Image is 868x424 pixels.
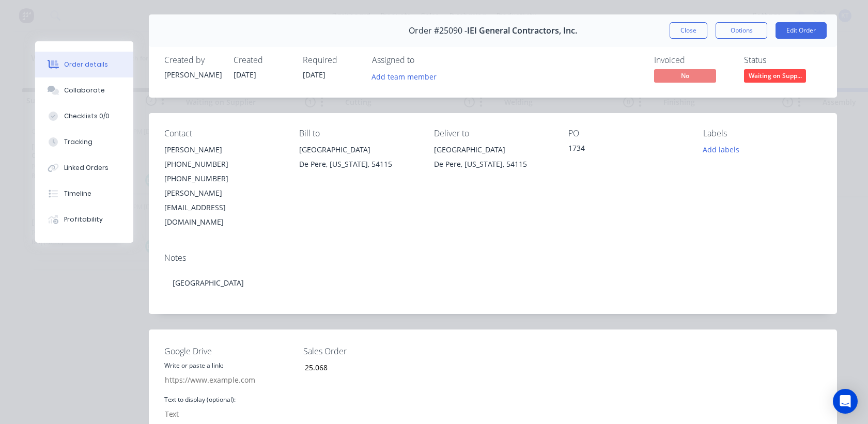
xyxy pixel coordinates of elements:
div: Order details [64,60,108,69]
label: Sales Order [303,345,432,357]
button: Tracking [35,129,133,155]
button: Collaborate [35,77,133,103]
div: [GEOGRAPHIC_DATA] [434,143,552,157]
div: Checklists 0/0 [64,112,110,121]
button: Options [716,22,767,39]
button: Linked Orders [35,155,133,181]
div: Created by [164,55,221,65]
div: [GEOGRAPHIC_DATA] [299,143,417,157]
gu-sc-dial: Click to Connect 9203372111 [164,159,228,169]
div: De Pere, [US_STATE], 54115 [299,157,417,171]
div: [PERSON_NAME] [164,69,221,80]
label: Write or paste a link: [164,361,223,370]
div: Open Intercom Messenger [833,389,858,414]
label: Text to display (optional): [164,395,236,404]
span: [DATE] [234,70,256,80]
gu-sc-dial: Click to Connect 9206150283 [164,174,228,183]
button: Checklists 0/0 [35,103,133,129]
div: [PERSON_NAME][PHONE_NUMBER][PHONE_NUMBER][PERSON_NAME][EMAIL_ADDRESS][DOMAIN_NAME] [164,143,283,229]
div: Required [303,55,360,65]
button: Edit Order [776,22,827,39]
span: Order #25090 - [409,26,467,36]
input: Text [159,406,282,422]
button: Add team member [366,69,442,83]
div: [GEOGRAPHIC_DATA] [164,267,822,299]
button: Waiting on Supp... [744,69,806,85]
span: No [654,69,716,82]
div: PO [568,129,687,138]
button: Add team member [372,69,442,83]
div: Profitability [64,215,103,224]
div: [PERSON_NAME] [164,143,283,157]
div: [PERSON_NAME][EMAIL_ADDRESS][DOMAIN_NAME] [164,186,283,229]
div: Notes [164,253,822,263]
div: De Pere, [US_STATE], 54115 [434,157,552,171]
button: Profitability [35,207,133,232]
span: Waiting on Supp... [744,69,806,82]
div: Invoiced [654,55,732,65]
span: [DATE] [303,70,326,80]
div: [GEOGRAPHIC_DATA]De Pere, [US_STATE], 54115 [299,143,417,176]
button: Order details [35,52,133,77]
div: Assigned to [372,55,475,65]
input: https://www.example.com [159,372,282,387]
div: Tracking [64,137,92,147]
button: Add labels [698,143,745,156]
button: Timeline [35,181,133,207]
input: Enter number... [296,359,432,375]
label: Google Drive [164,345,293,357]
div: Created [234,55,290,65]
div: Labels [703,129,822,138]
div: Bill to [299,129,417,138]
div: Status [744,55,822,65]
div: Collaborate [64,86,105,95]
div: [GEOGRAPHIC_DATA]De Pere, [US_STATE], 54115 [434,143,552,176]
button: Close [670,22,707,39]
div: Contact [164,129,283,138]
span: IEI General Contractors, Inc. [467,26,577,36]
div: Deliver to [434,129,552,138]
div: 1734 [568,143,687,157]
div: Linked Orders [64,163,109,172]
div: Timeline [64,189,91,198]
